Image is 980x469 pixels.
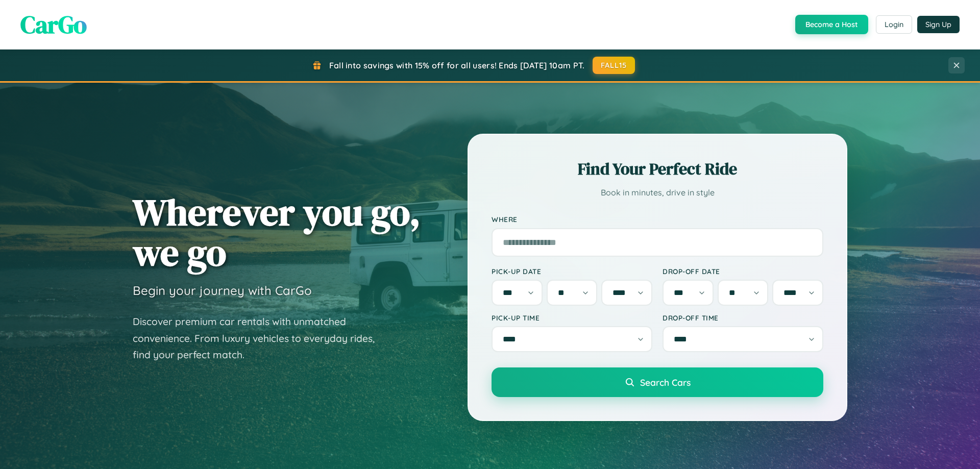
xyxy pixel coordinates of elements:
span: Search Cars [640,377,691,388]
span: CarGo [20,8,87,41]
button: Sign Up [917,16,960,33]
button: Search Cars [492,367,823,397]
label: Drop-off Time [663,313,823,322]
h2: Find Your Perfect Ride [492,158,823,180]
button: Login [876,15,912,34]
label: Pick-up Date [492,267,652,276]
p: Book in minutes, drive in style [492,185,823,200]
span: Fall into savings with 15% off for all users! Ends [DATE] 10am PT. [329,60,585,70]
label: Pick-up Time [492,313,652,322]
h3: Begin your journey with CarGo [133,283,312,298]
label: Drop-off Date [663,267,823,276]
button: FALL15 [593,57,635,74]
h1: Wherever you go, we go [133,192,421,273]
p: Discover premium car rentals with unmatched convenience. From luxury vehicles to everyday rides, ... [133,313,388,363]
button: Become a Host [795,15,868,34]
label: Where [492,215,823,224]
